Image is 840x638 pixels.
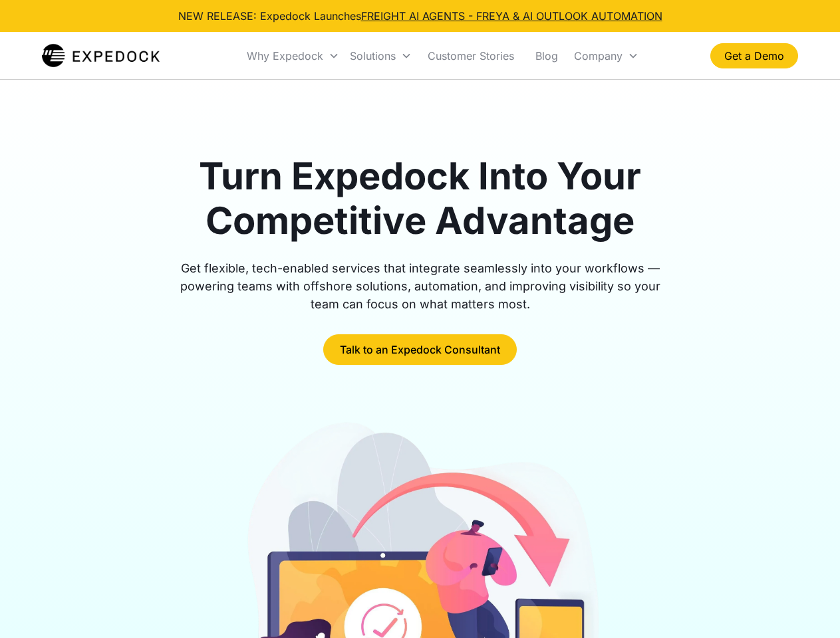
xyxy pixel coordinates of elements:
[361,9,662,23] a: FREIGHT AI AGENTS - FREYA & AI OUTLOOK AUTOMATION
[165,259,676,313] div: Get flexible, tech-enabled services that integrate seamlessly into your workflows — powering team...
[42,43,160,69] img: Expedock Logo
[773,574,840,638] iframe: Chat Widget
[241,33,345,78] div: Why Expedock
[350,49,396,62] div: Solutions
[345,33,417,78] div: Solutions
[525,33,569,78] a: Blog
[417,33,525,78] a: Customer Stories
[247,49,323,62] div: Why Expedock
[42,43,160,69] a: home
[323,334,517,365] a: Talk to an Expedock Consultant
[165,154,676,243] h1: Turn Expedock Into Your Competitive Advantage
[569,33,644,78] div: Company
[178,8,662,24] div: NEW RELEASE: Expedock Launches
[710,43,798,68] a: Get a Demo
[574,49,623,62] div: Company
